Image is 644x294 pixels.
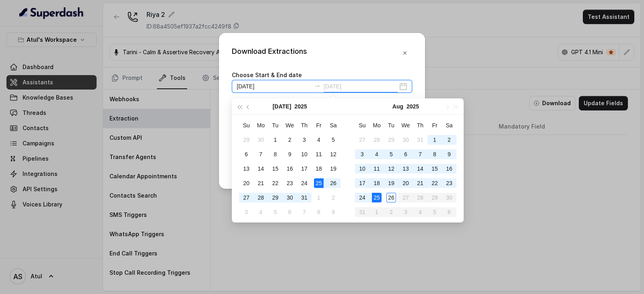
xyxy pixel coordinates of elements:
th: Fr [312,118,326,133]
button: 2025 [407,98,419,114]
div: 13 [401,164,411,174]
td: 2025-07-30 [398,133,413,147]
div: 27 [242,193,251,202]
td: 2025-08-06 [283,205,297,219]
div: 7 [299,207,309,217]
div: 6 [285,207,295,217]
td: 2025-07-14 [254,161,268,176]
td: 2025-08-07 [413,147,427,161]
td: 2025-07-28 [369,133,384,147]
div: 23 [285,178,295,188]
th: Tu [384,118,398,133]
div: 27 [357,135,367,145]
div: 28 [256,193,266,202]
td: 2025-08-19 [384,176,398,190]
div: 26 [328,178,338,188]
th: Th [297,118,312,133]
div: 24 [357,193,367,202]
td: 2025-07-23 [283,176,297,190]
div: 29 [270,193,280,202]
div: 14 [256,164,266,174]
div: 21 [256,178,266,188]
div: 30 [285,193,295,202]
div: 28 [372,135,382,145]
div: 7 [256,149,266,159]
td: 2025-08-10 [355,161,369,176]
td: 2025-08-01 [312,190,326,205]
td: 2025-08-14 [413,161,427,176]
div: 1 [430,135,440,145]
td: 2025-08-06 [398,147,413,161]
button: 2025 [295,98,307,114]
div: 9 [328,207,338,217]
div: 13 [242,164,251,174]
th: We [398,118,413,133]
td: 2025-07-05 [326,133,341,147]
th: Su [239,118,254,133]
label: Choose Start & End date [232,71,302,78]
td: 2025-07-16 [283,161,297,176]
th: Mo [254,118,268,133]
div: 4 [372,149,382,159]
div: 5 [270,207,280,217]
div: 8 [430,149,440,159]
td: 2025-07-21 [254,176,268,190]
td: 2025-08-05 [268,205,283,219]
td: 2025-08-12 [384,161,398,176]
td: 2025-08-21 [413,176,427,190]
th: Su [355,118,369,133]
div: 1 [270,135,280,145]
div: 2 [328,193,338,202]
div: 17 [357,178,367,188]
th: Mo [369,118,384,133]
div: 3 [357,149,367,159]
div: 10 [357,164,367,174]
td: 2025-07-30 [283,190,297,205]
td: 2025-08-02 [326,190,341,205]
td: 2025-06-29 [239,133,254,147]
th: Th [413,118,427,133]
td: 2025-08-20 [398,176,413,190]
td: 2025-07-28 [254,190,268,205]
td: 2025-07-06 [239,147,254,161]
td: 2025-07-25 [312,176,326,190]
div: Download Extractions [232,46,307,60]
td: 2025-06-30 [254,133,268,147]
div: 7 [415,149,425,159]
td: 2025-07-01 [268,133,283,147]
div: 19 [386,178,396,188]
td: 2025-07-31 [297,190,312,205]
td: 2025-07-09 [283,147,297,161]
div: 6 [242,149,251,159]
div: 15 [270,164,280,174]
td: 2025-08-24 [355,190,369,205]
div: 8 [270,149,280,159]
td: 2025-07-02 [283,133,297,147]
td: 2025-07-11 [312,147,326,161]
td: 2025-08-05 [384,147,398,161]
div: 18 [372,178,382,188]
div: 4 [256,207,266,217]
div: 5 [328,135,338,145]
div: 25 [372,193,382,202]
td: 2025-08-18 [369,176,384,190]
div: 19 [328,164,338,174]
div: 11 [314,149,324,159]
div: 11 [372,164,382,174]
td: 2025-08-25 [369,190,384,205]
div: 8 [314,207,324,217]
td: 2025-07-29 [268,190,283,205]
td: 2025-08-16 [442,161,456,176]
td: 2025-08-08 [427,147,442,161]
td: 2025-07-08 [268,147,283,161]
div: 3 [242,207,251,217]
th: Tu [268,118,283,133]
td: 2025-08-02 [442,133,456,147]
div: 18 [314,164,324,174]
div: 12 [328,149,338,159]
td: 2025-08-23 [442,176,456,190]
span: to [314,82,320,89]
th: We [283,118,297,133]
div: 26 [386,193,396,202]
div: 29 [242,135,251,145]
